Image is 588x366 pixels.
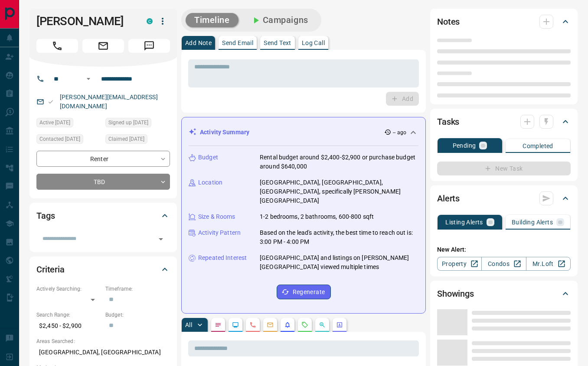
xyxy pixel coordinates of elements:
div: Thu Aug 28 2025 [105,134,170,146]
p: -- ago [393,129,406,136]
p: Log Call [302,40,325,46]
span: Active [DATE] [39,118,70,127]
h2: Showings [437,287,474,301]
button: Campaigns [242,13,317,27]
p: $2,450 - $2,900 [36,319,101,333]
div: Notes [437,11,571,32]
span: Contacted [DATE] [39,135,80,143]
span: Claimed [DATE] [108,135,144,143]
h2: Notes [437,15,460,29]
p: Activity Pattern [198,228,241,237]
p: Send Text [264,40,291,46]
button: Open [155,233,167,245]
h2: Tags [36,209,55,223]
h2: Tasks [437,115,459,129]
svg: Agent Actions [336,321,343,328]
h2: Alerts [437,191,460,205]
p: Areas Searched: [36,337,170,345]
a: Property [437,257,482,271]
div: Tasks [437,111,571,132]
div: Tags [36,205,170,226]
svg: Email Valid [48,99,54,105]
p: Actively Searching: [36,285,101,293]
div: Thu Aug 28 2025 [105,118,170,130]
div: condos.ca [147,18,153,24]
p: [GEOGRAPHIC_DATA], [GEOGRAPHIC_DATA] [36,345,170,360]
div: Thu Aug 28 2025 [36,134,101,146]
p: Timeframe: [105,285,170,293]
p: Listing Alerts [445,219,483,225]
span: Call [36,39,78,53]
div: Showings [437,283,571,304]
span: Message [128,39,170,53]
svg: Calls [249,321,256,328]
p: Budget: [105,311,170,319]
p: Based on the lead's activity, the best time to reach out is: 3:00 PM - 4:00 PM [260,228,418,246]
svg: Lead Browsing Activity [232,321,239,328]
div: Wed Sep 03 2025 [36,118,101,130]
p: Completed [523,143,553,149]
svg: Notes [215,321,222,328]
span: Email [82,39,124,53]
p: Add Note [185,40,212,46]
p: New Alert: [437,245,571,254]
p: [GEOGRAPHIC_DATA], [GEOGRAPHIC_DATA], [GEOGRAPHIC_DATA], specifically [PERSON_NAME][GEOGRAPHIC_DATA] [260,178,418,205]
p: [GEOGRAPHIC_DATA] and listings on [PERSON_NAME][GEOGRAPHIC_DATA] viewed multiple times [260,253,418,272]
p: Activity Summary [200,128,249,137]
p: Pending [453,143,476,149]
div: Alerts [437,188,571,209]
div: TBD [36,174,170,190]
p: Search Range: [36,311,101,319]
p: Repeated Interest [198,253,247,262]
p: Send Email [222,40,253,46]
button: Timeline [186,13,238,27]
button: Regenerate [277,285,331,299]
svg: Listing Alerts [284,321,291,328]
a: Condos [481,257,526,271]
button: Open [83,74,94,84]
p: Building Alerts [512,219,553,225]
h1: [PERSON_NAME] [36,14,134,28]
svg: Emails [267,321,274,328]
p: All [185,322,192,328]
div: Criteria [36,259,170,280]
p: Rental budget around $2,400-$2,900 or purchase budget around $640,000 [260,153,418,171]
p: Location [198,178,222,187]
p: Size & Rooms [198,212,235,221]
svg: Requests [301,321,308,328]
div: Renter [36,151,170,167]
a: Mr.Loft [526,257,571,271]
div: Activity Summary-- ago [189,124,418,140]
p: Budget [198,153,218,162]
svg: Opportunities [319,321,326,328]
a: [PERSON_NAME][EMAIL_ADDRESS][DOMAIN_NAME] [60,94,158,110]
p: 1-2 bedrooms, 2 bathrooms, 600-800 sqft [260,212,374,221]
span: Signed up [DATE] [108,118,148,127]
h2: Criteria [36,262,65,276]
